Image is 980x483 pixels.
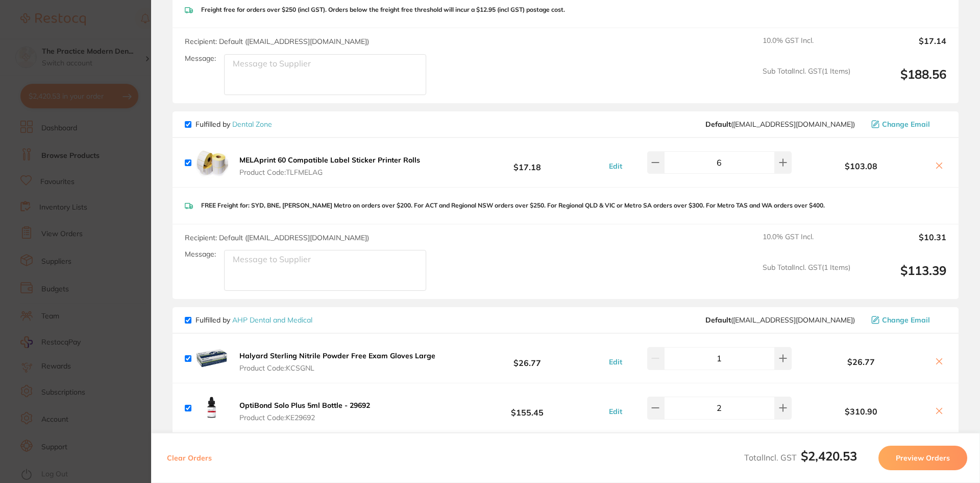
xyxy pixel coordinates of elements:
[239,155,420,165] b: MELAprint 60 Compatible Label Sticker Printer Rolls
[185,37,369,46] span: Recipient: Default ( [EMAIL_ADDRESS][DOMAIN_NAME] )
[451,399,603,418] b: $155.45
[744,452,857,463] span: Total Incl. GST
[794,162,928,171] b: $103.08
[882,120,930,128] span: Change Email
[705,316,855,324] span: orders@ahpdentalmedical.com.au
[201,6,565,13] p: Freight free for orders over $250 (incl GST). Orders below the freight free threshold will incur ...
[195,146,228,179] img: MW43eXRqZw
[763,233,850,255] span: 10.0 % GST Incl.
[878,446,967,470] button: Preview Orders
[606,357,625,366] button: Edit
[882,316,930,324] span: Change Email
[763,67,850,95] span: Sub Total Incl. GST ( 1 Items)
[195,316,312,324] p: Fulfilled by
[794,357,928,366] b: $26.77
[451,153,603,172] b: $17.18
[185,54,216,63] label: Message:
[185,233,369,242] span: Recipient: Default ( [EMAIL_ADDRESS][DOMAIN_NAME] )
[763,36,850,59] span: 10.0 % GST Incl.
[705,315,731,325] b: Default
[185,250,216,259] label: Message:
[606,162,625,171] button: Edit
[794,407,928,416] b: $310.90
[236,155,423,177] button: MELAprint 60 Compatible Label Sticker Printer Rolls Product Code:TLFMELAG
[451,349,603,368] b: $26.77
[859,67,946,95] output: $188.56
[763,263,850,291] span: Sub Total Incl. GST ( 1 Items)
[859,263,946,291] output: $113.39
[859,36,946,59] output: $17.14
[164,446,215,470] button: Clear Orders
[232,120,272,129] a: Dental Zone
[868,315,946,325] button: Change Email
[705,120,855,128] span: hello@dentalzone.com.au
[195,342,228,375] img: enR5NGU5Yw
[868,120,946,129] button: Change Email
[236,351,438,373] button: Halyard Sterling Nitrile Powder Free Exam Gloves Large Product Code:KCSGNL
[239,413,370,422] span: Product Code: KE29692
[232,315,312,325] a: AHP Dental and Medical
[201,202,825,209] p: FREE Freight for: SYD, BNE, [PERSON_NAME] Metro on orders over $200. For ACT and Regional NSW ord...
[239,168,420,176] span: Product Code: TLFMELAG
[801,448,857,464] b: $2,420.53
[195,392,228,424] img: OGQyYjNqMg
[239,351,435,360] b: Halyard Sterling Nitrile Powder Free Exam Gloves Large
[606,407,625,416] button: Edit
[236,401,373,422] button: OptiBond Solo Plus 5ml Bottle - 29692 Product Code:KE29692
[239,401,370,410] b: OptiBond Solo Plus 5ml Bottle - 29692
[705,120,731,129] b: Default
[239,364,435,372] span: Product Code: KCSGNL
[195,120,272,128] p: Fulfilled by
[859,233,946,255] output: $10.31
